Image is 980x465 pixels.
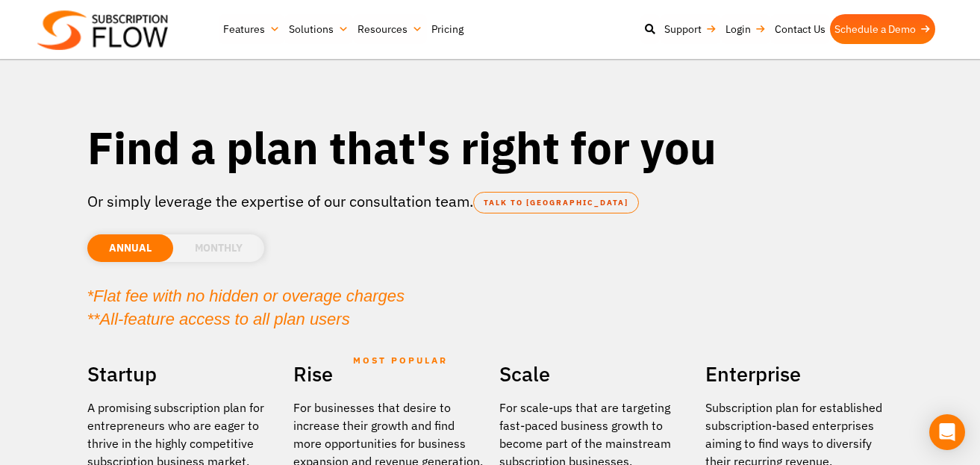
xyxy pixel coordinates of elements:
li: ANNUAL [87,234,173,262]
a: Features [219,14,284,44]
span: MOST POPULAR [353,343,448,378]
a: TALK TO [GEOGRAPHIC_DATA] [473,192,639,213]
div: Open Intercom Messenger [929,414,965,450]
em: *Flat fee with no hidden or overage charges [87,287,405,305]
h2: Rise [293,357,484,391]
h2: Enterprise [705,357,896,391]
em: **All-feature access to all plan users [87,310,350,328]
a: Resources [353,14,427,44]
a: Contact Us [770,14,830,44]
h2: Startup [87,357,278,391]
h2: Scale [499,357,690,391]
a: Schedule a Demo [830,14,935,44]
a: Solutions [284,14,353,44]
img: Subscriptionflow [37,10,168,50]
a: Pricing [427,14,468,44]
a: Login [721,14,770,44]
h1: Find a plan that's right for you [87,119,893,175]
a: Support [660,14,721,44]
li: MONTHLY [173,234,264,262]
p: Or simply leverage the expertise of our consultation team. [87,190,893,213]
